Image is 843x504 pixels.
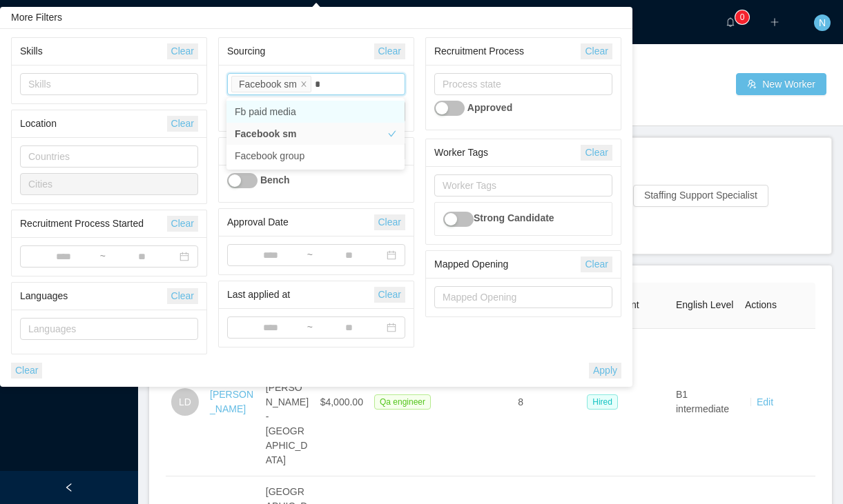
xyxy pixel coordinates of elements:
[227,210,374,235] div: Approval Date
[581,145,612,161] button: Clear
[320,396,363,407] span: $4,000.00
[374,43,405,59] button: Clear
[28,322,184,336] div: Languages
[434,39,581,64] div: Recruitment Process
[387,323,396,332] i: icon: calendar
[587,299,639,310] span: Recruitment
[28,177,184,191] div: Cities
[512,329,581,476] td: 8
[434,252,581,277] div: Mapped Opening
[474,212,554,223] strong: Strong Candidate
[20,283,167,309] div: Languages
[167,216,198,232] button: Clear
[770,17,779,27] i: icon: plus
[581,43,612,59] button: Clear
[434,140,581,165] div: Worker Tags
[443,290,598,304] div: Mapped Opening
[227,39,374,64] div: Sourcing
[210,389,253,414] a: [PERSON_NAME]
[231,76,311,92] li: Facebook sm
[670,329,739,476] td: B1 intermediate
[757,396,773,407] a: Edit
[260,174,290,185] strong: Bench
[28,77,184,91] div: Skills
[726,17,735,27] i: icon: bell
[387,250,396,260] i: icon: calendar
[735,10,749,24] sup: 0
[20,39,167,64] div: Skills
[300,81,307,89] i: icon: close
[11,363,42,379] button: Clear
[388,108,396,116] i: icon: check
[20,111,167,137] div: Location
[443,179,598,192] div: Worker Tags
[20,211,167,236] div: Recruitment Process Started
[819,14,826,31] span: N
[589,363,621,379] button: Apply
[374,394,431,410] span: Qa engineer
[388,130,396,138] i: icon: check
[633,185,768,207] button: Staffing Support Specialist
[467,102,512,113] strong: Approved
[179,388,191,416] span: LD
[239,77,297,92] div: Facebook sm
[587,396,623,407] a: Hired
[227,282,374,308] div: Last applied at
[226,123,405,145] li: Facebook sm
[226,145,405,167] li: Facebook group
[736,73,826,95] button: icon: usergroup-addNew Worker
[180,252,189,261] i: icon: calendar
[167,116,198,132] button: Clear
[167,288,198,304] button: Clear
[587,394,618,410] span: Hired
[745,299,777,310] span: Actions
[226,101,405,123] li: Fb paid media
[388,152,396,160] i: icon: check
[443,77,598,91] div: Process state
[374,214,405,230] button: Clear
[28,150,184,163] div: Countries
[581,256,612,272] button: Clear
[167,43,198,59] button: Clear
[676,299,733,310] span: English Level
[374,287,405,303] button: Clear
[260,329,315,476] td: [GEOGRAPHIC_DATA][PERSON_NAME] - [GEOGRAPHIC_DATA]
